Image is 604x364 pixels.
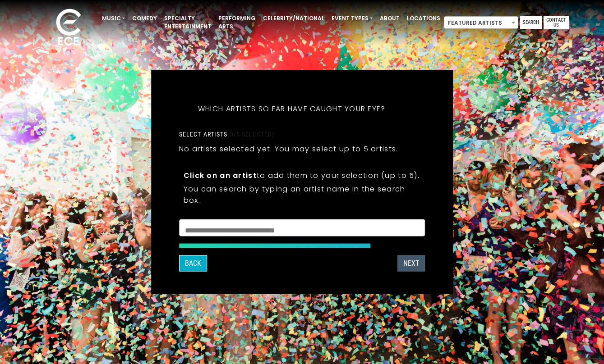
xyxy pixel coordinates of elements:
[185,225,420,233] textarea: Search
[161,11,215,34] a: Specialty Entertainment
[444,16,518,29] span: Featured Artists
[376,11,403,26] a: About
[328,11,376,26] a: Event Types
[544,16,569,29] a: Contact Us
[46,6,91,50] img: ece_new_logo_whitev2-1.png
[397,255,425,272] button: Next
[179,130,274,138] label: Select artists
[227,131,274,138] span: (0/5 selected)
[259,11,328,26] a: Celebrity/National
[403,11,444,26] a: Locations
[179,255,207,272] button: Back
[98,11,129,26] a: Music
[179,93,405,125] h5: Which artists so far have caught your eye?
[129,11,161,26] a: Comedy
[444,17,518,29] span: Featured Artists
[184,170,257,181] strong: Click on an artist
[520,16,542,29] a: Search
[179,143,398,155] p: No artists selected yet. You may select up to 5 artists.
[184,170,421,181] p: to add them to your selection (up to 5).
[215,11,259,34] a: Performing Arts
[184,183,421,206] p: You can search by typing an artist name in the search box.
